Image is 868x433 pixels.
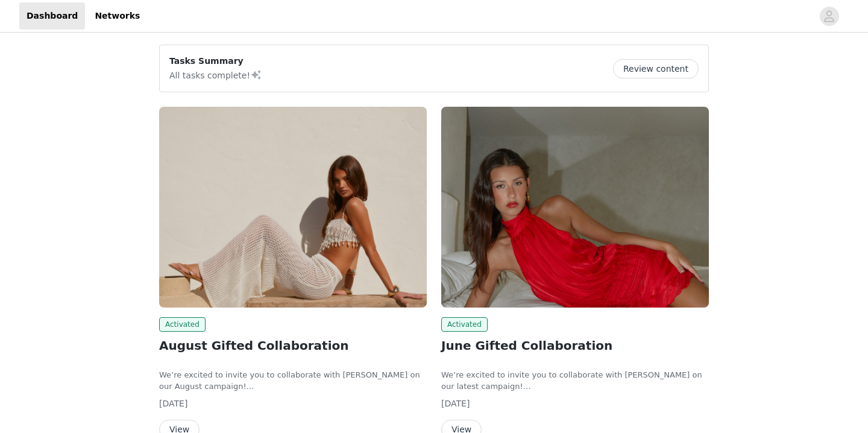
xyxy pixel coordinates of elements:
span: Activated [441,317,488,332]
img: Peppermayo USA [159,107,427,308]
span: [DATE] [159,399,187,408]
p: We’re excited to invite you to collaborate with [PERSON_NAME] on our August campaign! [159,369,427,393]
div: avatar [823,7,835,26]
h2: August Gifted Collaboration [159,337,427,355]
h2: June Gifted Collaboration [441,337,709,355]
a: Networks [87,2,147,30]
span: [DATE] [441,399,470,408]
p: Tasks Summary [169,55,262,68]
button: Review content [613,59,699,78]
span: Activated [159,317,206,332]
p: We’re excited to invite you to collaborate with [PERSON_NAME] on our latest campaign! [441,369,709,393]
img: Peppermayo USA [441,107,709,308]
p: All tasks complete! [169,68,262,82]
a: Dashboard [19,2,85,30]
